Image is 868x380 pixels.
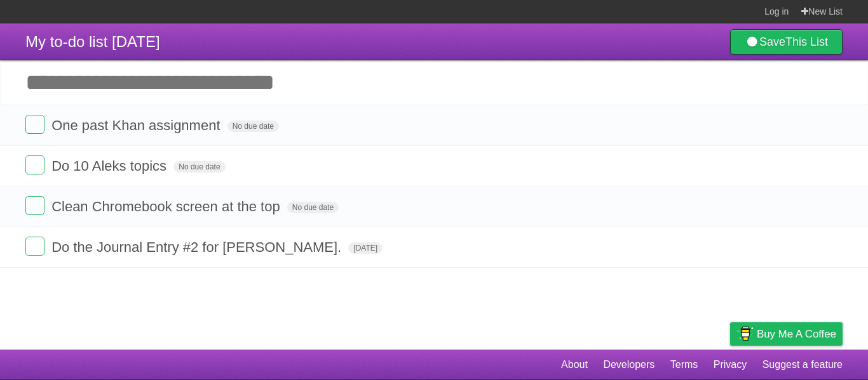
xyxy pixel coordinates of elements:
label: Done [25,237,44,256]
span: Clean Chromebook screen at the top [51,199,283,214]
a: Privacy [714,353,747,377]
label: Done [25,115,44,134]
a: Developers [603,353,654,377]
span: No due date [227,121,279,132]
span: One past Khan assignment [51,117,223,133]
a: About [561,353,588,377]
b: This List [785,36,828,48]
span: My to-do list [DATE] [25,33,160,50]
span: Buy me a coffee [757,323,836,345]
a: Suggest a feature [763,353,843,377]
span: No due date [173,161,225,173]
a: SaveThis List [730,29,843,55]
span: Do 10 Aleks topics [51,158,170,174]
span: No due date [287,202,339,213]
span: Do the Journal Entry #2 for [PERSON_NAME]. [51,239,344,255]
label: Done [25,155,44,174]
a: Buy me a coffee [730,322,843,346]
a: Terms [670,353,698,377]
label: Done [25,196,44,215]
span: [DATE] [348,242,383,254]
img: Buy me a coffee [736,323,754,344]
